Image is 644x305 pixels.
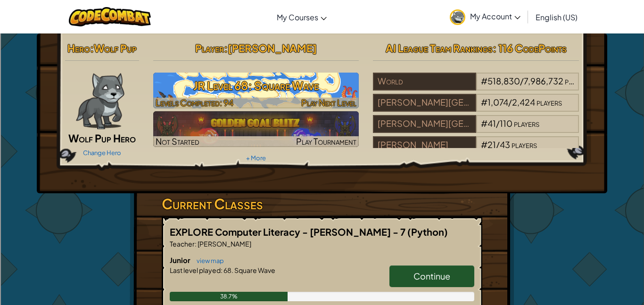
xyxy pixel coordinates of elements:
[4,21,640,29] div: Move To ...
[69,7,151,26] img: CodeCombat logo
[531,4,582,30] a: English (US)
[4,29,640,38] div: Delete
[153,73,359,108] a: Play Next Level
[4,63,640,72] div: Move To ...
[450,9,465,25] img: avatar
[4,55,640,63] div: Rename
[445,2,525,32] a: My Account
[277,12,318,22] span: My Courses
[4,12,640,21] div: Sort New > Old
[4,4,640,12] div: Sort A > Z
[272,4,331,30] a: My Courses
[4,38,640,46] div: Options
[470,11,520,21] span: My Account
[536,12,578,22] span: English (US)
[4,46,640,55] div: Sign out
[153,75,359,96] h3: JR Level 68: Square Wave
